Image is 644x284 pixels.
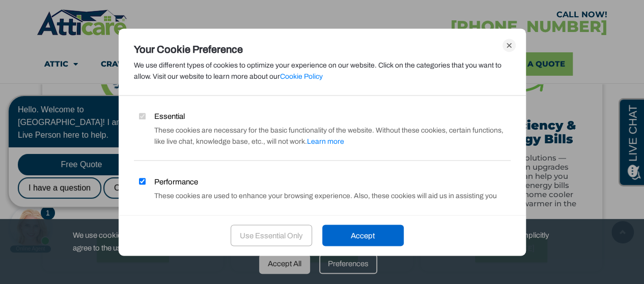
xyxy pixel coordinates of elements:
[13,17,140,55] div: Hello. Welcome to [GEOGRAPHIC_DATA]! I am a Live Person here to help.
[134,60,511,82] div: We use different types of cookies to optimize your experience on our website. Click on the catego...
[41,123,45,131] span: 1
[280,73,323,80] a: Cookie Policy
[134,190,511,212] div: These cookies are used to enhance your browsing experience. Also, these cookies will aid us in as...
[125,1,141,17] div: Close Chat
[25,8,82,21] span: Opens a chat window
[231,225,312,246] div: Use Essential Only
[307,138,344,145] span: Learn more
[13,91,96,113] div: I have a question
[5,160,46,167] div: Online Agent
[154,111,185,122] span: Essential
[13,68,140,89] div: Free Quote
[134,44,511,55] div: Your Cookie Preference
[130,6,136,13] a: Close Chat
[134,125,511,147] div: These cookies are necessary for the basic functionality of the website. Without these cookies, ce...
[154,176,198,187] span: Performance
[139,113,146,119] input: Essential
[98,91,140,113] div: Other
[322,225,404,246] div: Accept
[139,178,146,184] input: Performance
[5,120,46,161] div: Need help? Chat with us now!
